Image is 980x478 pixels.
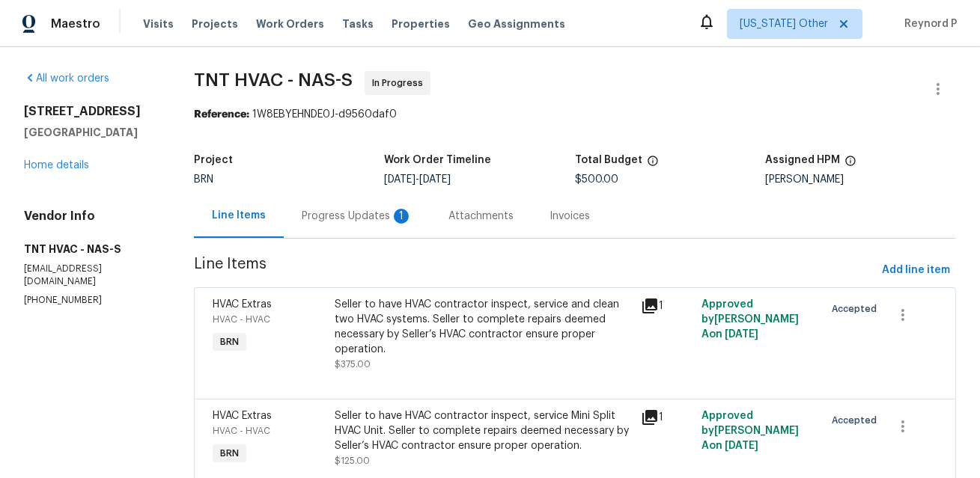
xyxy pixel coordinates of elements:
[335,297,631,357] div: Seller to have HVAC contractor inspect, service and clean two HVAC systems. Seller to complete re...
[213,411,272,421] span: HVAC Extras
[24,73,109,84] a: All work orders
[342,19,374,29] span: Tasks
[214,446,245,461] span: BRN
[448,209,514,224] div: Attachments
[24,242,158,257] h5: TNT HVAC - NAS-S
[575,155,642,165] h5: Total Budget
[194,174,213,185] span: BRN
[765,155,840,165] h5: Assigned HPM
[725,441,758,451] span: [DATE]
[832,301,883,316] span: Accepted
[641,408,693,426] div: 1
[384,174,451,185] span: -
[701,299,799,340] span: Approved by [PERSON_NAME] A on
[24,263,158,288] p: [EMAIL_ADDRESS][DOMAIN_NAME]
[194,71,353,89] span: TNT HVAC - NAS-S
[24,209,158,224] h4: Vendor Info
[194,109,249,120] b: Reference:
[876,257,956,284] button: Add line item
[701,411,799,451] span: Approved by [PERSON_NAME] A on
[24,125,158,140] h5: [GEOGRAPHIC_DATA]
[24,104,158,119] h2: [STREET_ADDRESS]
[468,16,565,31] span: Geo Assignments
[844,155,856,174] span: The hpm assigned to this work order.
[882,261,950,280] span: Add line item
[194,257,876,284] span: Line Items
[725,329,758,340] span: [DATE]
[194,107,956,122] div: 1W8EBYEHNDE0J-d9560daf0
[213,299,272,310] span: HVAC Extras
[335,456,370,465] span: $125.00
[394,209,409,224] div: 1
[192,16,238,31] span: Projects
[832,413,883,428] span: Accepted
[898,16,958,31] span: Reynord P
[24,294,158,307] p: [PHONE_NUMBER]
[419,174,451,185] span: [DATE]
[384,174,416,185] span: [DATE]
[740,16,828,31] span: [US_STATE] Other
[384,155,491,165] h5: Work Order Timeline
[212,208,266,223] div: Line Items
[335,360,371,369] span: $375.00
[213,315,270,324] span: HVAC - HVAC
[256,16,324,31] span: Work Orders
[647,155,659,174] span: The total cost of line items that have been proposed by Opendoor. This sum includes line items th...
[641,297,693,315] div: 1
[213,426,270,435] span: HVAC - HVAC
[302,209,413,224] div: Progress Updates
[194,155,233,165] h5: Project
[575,174,618,185] span: $500.00
[765,174,956,185] div: [PERSON_NAME]
[24,160,89,171] a: Home details
[214,334,245,349] span: BRN
[143,16,174,31] span: Visits
[51,16,100,31] span: Maestro
[550,209,590,224] div: Invoices
[372,76,429,91] span: In Progress
[335,408,631,453] div: Seller to have HVAC contractor inspect, service Mini Split HVAC Unit. Seller to complete repairs ...
[392,16,450,31] span: Properties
